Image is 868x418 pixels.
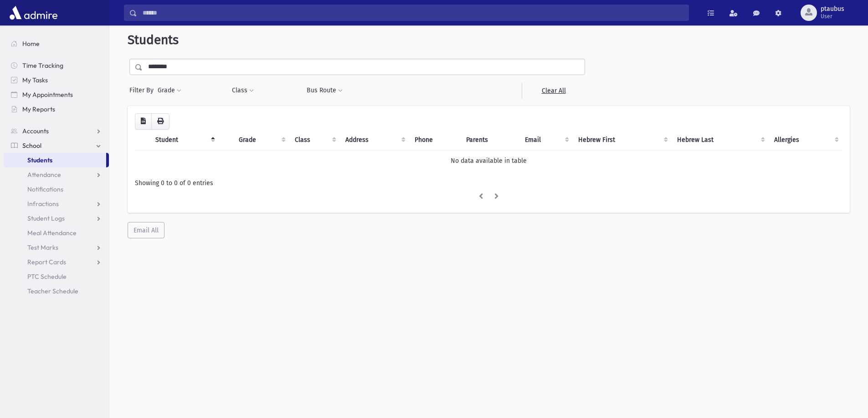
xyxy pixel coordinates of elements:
button: Bus Route [306,82,343,99]
span: Time Tracking [22,61,63,70]
a: Test Marks [4,240,109,255]
span: Infractions [27,200,59,208]
button: Email All [128,222,164,238]
span: My Appointments [22,91,73,99]
span: Notifications [27,185,63,193]
td: No data available in table [135,150,842,171]
button: Class [231,82,254,99]
a: Notifications [4,182,109,196]
span: Accounts [22,127,49,135]
th: Hebrew First: activate to sort column ascending [573,130,671,151]
a: Home [4,36,109,51]
span: ptaubus [821,5,844,13]
button: Grade [157,82,182,99]
a: Teacher Schedule [4,284,109,298]
span: My Tasks [22,76,48,84]
a: Students [4,153,106,167]
th: Grade: activate to sort column ascending [233,130,289,151]
span: PTC Schedule [27,272,67,281]
th: Email: activate to sort column ascending [519,130,573,151]
span: Students [27,156,52,164]
th: Class: activate to sort column ascending [289,130,340,151]
span: Attendance [27,171,61,179]
a: My Tasks [4,73,109,87]
a: Attendance [4,167,109,182]
a: My Appointments [4,87,109,102]
a: School [4,138,109,153]
a: My Reports [4,102,109,116]
span: Student Logs [27,214,65,222]
input: Search [137,5,688,21]
button: Print [151,113,169,130]
span: Filter By [129,86,157,95]
span: Meal Attendance [27,229,77,237]
span: Test Marks [27,243,58,252]
button: CSV [135,113,152,130]
th: Student: activate to sort column descending [150,130,219,151]
th: Parents [461,130,519,151]
a: Student Logs [4,211,109,226]
span: Teacher Schedule [27,287,78,295]
th: Address: activate to sort column ascending [340,130,409,151]
span: Report Cards [27,258,66,266]
span: Students [128,32,179,47]
a: Clear All [522,82,585,99]
span: School [22,141,41,150]
a: PTC Schedule [4,269,109,284]
th: Allergies: activate to sort column ascending [769,130,842,151]
a: Meal Attendance [4,226,109,240]
span: User [821,13,844,20]
a: Time Tracking [4,58,109,73]
div: Showing 0 to 0 of 0 entries [135,178,842,188]
a: Infractions [4,196,109,211]
a: Report Cards [4,255,109,269]
a: Accounts [4,124,109,138]
th: Phone [409,130,461,151]
span: My Reports [22,105,55,113]
span: Home [22,40,40,48]
th: Hebrew Last: activate to sort column ascending [672,130,769,151]
img: AdmirePro [7,4,60,22]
